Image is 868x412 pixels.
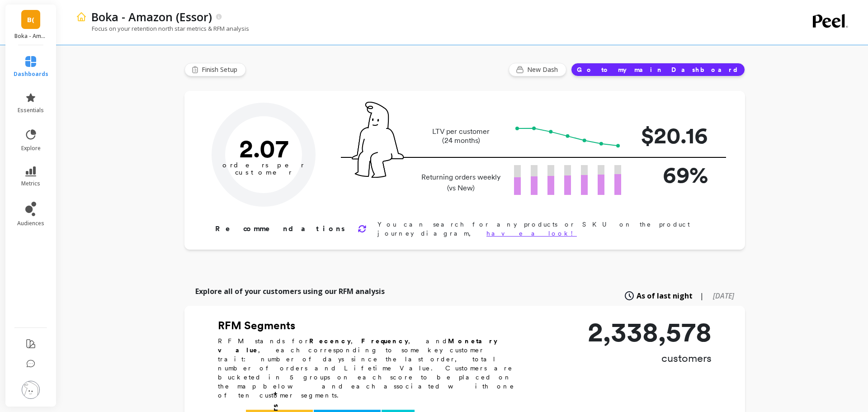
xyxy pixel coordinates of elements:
[588,318,712,346] p: 2,338,578
[588,351,712,365] p: customers
[195,286,385,297] p: Explore all of your customers using our RFM analysis
[215,223,347,234] p: Recommendations
[21,145,41,152] span: explore
[571,63,745,76] button: Go to my main Dashboard
[22,381,40,399] img: profile picture
[218,336,525,400] p: RFM stands for , , and , each corresponding to some key customer trait: number of days since the ...
[14,33,47,40] p: Boka - Amazon (Essor)
[527,65,561,74] span: New Dash
[509,63,566,76] button: New Dash
[239,133,288,163] text: 2.07
[352,102,404,178] img: pal seatted on line
[76,24,249,33] p: Focus on your retention north star metrics & RFM analysis
[636,158,708,192] p: 69%
[218,318,525,333] h2: RFM Segments
[14,71,48,78] span: dashboards
[309,337,351,345] b: Recency
[91,9,212,24] p: Boka - Amazon (Essor)
[184,63,246,76] button: Finish Setup
[222,161,305,169] tspan: orders per
[202,65,240,74] span: Finish Setup
[361,337,408,345] b: Frequency
[377,220,716,238] p: You can search for any products or SKU on the product journey diagram,
[76,11,87,22] img: header icon
[27,14,34,25] span: B(
[700,290,704,301] span: |
[486,230,577,237] a: have a look!
[17,220,44,227] span: audiences
[235,168,292,176] tspan: customer
[21,180,40,187] span: metrics
[636,118,708,152] p: $20.16
[713,291,734,301] span: [DATE]
[18,107,44,114] span: essentials
[419,127,503,145] p: LTV per customer (24 months)
[637,290,693,301] span: As of last night
[419,172,503,194] p: Returning orders weekly (vs New)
